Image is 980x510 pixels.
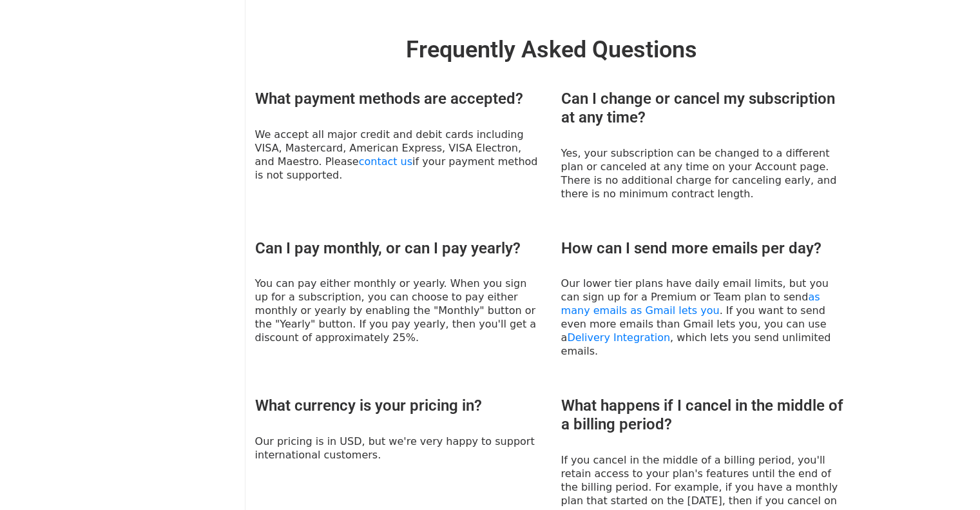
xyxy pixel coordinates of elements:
a: Delivery Integration [567,331,670,344]
a: contact us [359,155,412,168]
p: Yes, your subscription can be changed to a different plan or canceled at any time on your Account... [561,146,848,201]
p: Our pricing is in USD, but we're very happy to support international customers. [255,435,542,462]
h3: Can I pay monthly, or can I pay yearly? [255,239,542,258]
h2: Frequently Asked Questions [255,36,848,64]
p: You can pay either monthly or yearly. When you sign up for a subscription, you can choose to pay ... [255,277,542,344]
h3: What happens if I cancel in the middle of a billing period? [561,397,848,434]
h3: What payment methods are accepted? [255,90,542,108]
iframe: Chat Widget [916,448,980,510]
a: as many emails as Gmail lets you [561,291,820,317]
p: Our lower tier plans have daily email limits, but you can sign up for a Premium or Team plan to s... [561,277,848,358]
h3: Can I change or cancel my subscription at any time? [561,90,848,127]
h3: How can I send more emails per day? [561,239,848,258]
p: We accept all major credit and debit cards including VISA, Mastercard, American Express, VISA Ele... [255,128,542,182]
h3: What currency is your pricing in? [255,397,542,415]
